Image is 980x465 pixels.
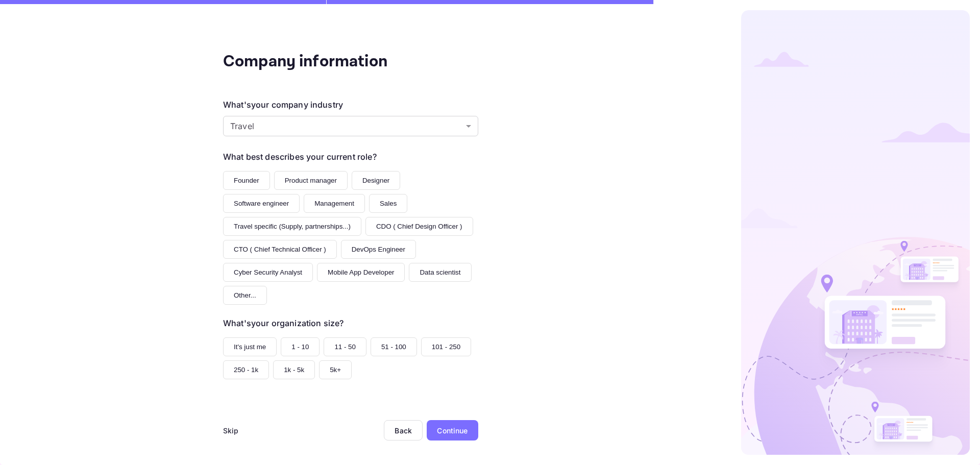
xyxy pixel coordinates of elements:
button: Founder [223,171,270,190]
button: 5k+ [319,360,352,379]
div: Skip [223,425,239,436]
button: 101 - 250 [421,337,471,356]
button: Mobile App Developer [317,263,405,282]
button: CDO ( Chief Design Officer ) [365,217,473,236]
img: logo [741,10,970,455]
button: Management [304,194,365,213]
button: 51 - 100 [371,337,417,356]
div: Back [395,426,412,435]
button: Software engineer [223,194,300,213]
button: DevOps Engineer [341,240,416,259]
div: Company information [223,50,427,74]
button: Data scientist [409,263,471,282]
button: 250 - 1k [223,360,269,379]
button: Designer [352,171,400,190]
button: 1k - 5k [273,360,315,379]
div: What's your organization size? [223,317,344,329]
button: It's just me [223,337,277,356]
div: Without label [223,116,478,136]
button: Sales [369,194,407,213]
div: What best describes your current role? [223,151,377,163]
button: 11 - 50 [324,337,366,356]
div: Continue [437,425,468,436]
button: CTO ( Chief Technical Officer ) [223,240,337,259]
button: 1 - 10 [281,337,320,356]
button: Travel specific (Supply, partnerships...) [223,217,361,236]
button: Product manager [274,171,348,190]
button: Other... [223,286,267,305]
div: What's your company industry [223,99,343,111]
button: Cyber Security Analyst [223,263,313,282]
